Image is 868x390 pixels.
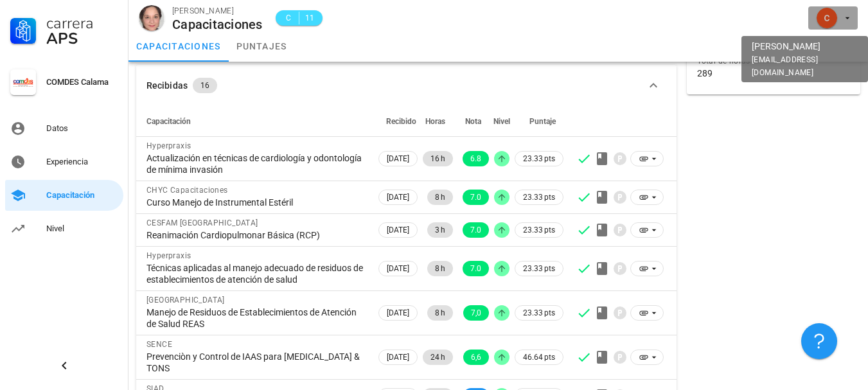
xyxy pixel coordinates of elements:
[146,152,366,175] div: Actualización en técnicas de cardiología y odontología de mínima invasión
[305,12,315,24] span: 11
[387,152,409,166] span: [DATE]
[46,77,118,87] div: COMDES Calama
[146,197,366,208] div: Curso Manejo de Instrumental Estéril
[435,261,445,276] span: 8 h
[492,106,512,137] th: Nivel
[465,117,481,126] span: Nota
[435,190,445,205] span: 8 h
[146,296,225,305] span: [GEOGRAPHIC_DATA]
[435,222,445,238] span: 3 h
[523,224,555,236] span: 23.33 pts
[146,340,172,349] span: SENCE
[136,106,376,137] th: Capacitación
[817,8,837,28] div: avatar
[470,222,481,238] span: 7.0
[146,186,228,195] span: CHYC Capacitaciones
[523,351,555,364] span: 46.64 pts
[136,65,677,106] button: Recibidas 16
[386,117,416,126] span: Recibido
[470,261,481,276] span: 7.0
[146,229,366,241] div: Reanimación Cardiopulmonar Básica (RCP)
[46,190,118,200] div: Capacitación
[146,117,191,126] span: Capacitación
[471,350,481,365] span: 6,6
[512,106,566,137] th: Puntaje
[146,78,188,93] div: Recibidas
[46,31,118,46] div: APS
[146,251,191,260] span: Hyperpraxis
[523,152,555,165] span: 23.33 pts
[146,262,366,285] div: Técnicas aplicadas al manejo adecuado de residuos de establecimientos de atención de salud
[283,12,294,24] span: C
[5,213,123,244] a: Nivel
[456,106,492,137] th: Nota
[425,117,445,126] span: Horas
[420,106,456,137] th: Horas
[470,151,481,166] span: 6.8
[387,190,409,204] span: [DATE]
[5,146,123,177] a: Experiencia
[387,306,409,320] span: [DATE]
[387,350,409,364] span: [DATE]
[229,31,295,62] a: puntajes
[523,191,555,204] span: 23.33 pts
[387,261,409,276] span: [DATE]
[529,117,556,126] span: Puntaje
[46,15,118,31] div: Carrera
[172,17,263,31] div: Capacitaciones
[146,306,366,330] div: Manejo de Residuos de Establecimientos de Atención de Salud REAS
[5,180,123,211] a: Capacitación
[697,67,713,79] div: 289
[430,350,445,365] span: 24 h
[200,78,209,93] span: 16
[523,306,555,319] span: 23.33 pts
[146,141,191,150] span: Hyperpraxis
[435,305,445,321] span: 8 h
[146,351,366,374] div: Prevenciòn y Control de IAAS para [MEDICAL_DATA] & TONS
[523,262,555,275] span: 23.33 pts
[5,113,123,144] a: Datos
[46,224,118,234] div: Nivel
[470,190,481,205] span: 7.0
[471,305,481,321] span: 7,0
[172,4,263,17] div: [PERSON_NAME]
[430,151,445,166] span: 16 h
[139,5,164,31] div: avatar
[46,157,118,167] div: Experiencia
[128,31,229,62] a: capacitaciones
[146,218,258,227] span: CESFAM [GEOGRAPHIC_DATA]
[46,123,118,134] div: Datos
[376,106,420,137] th: Recibido
[387,223,409,237] span: [DATE]
[493,117,510,126] span: Nivel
